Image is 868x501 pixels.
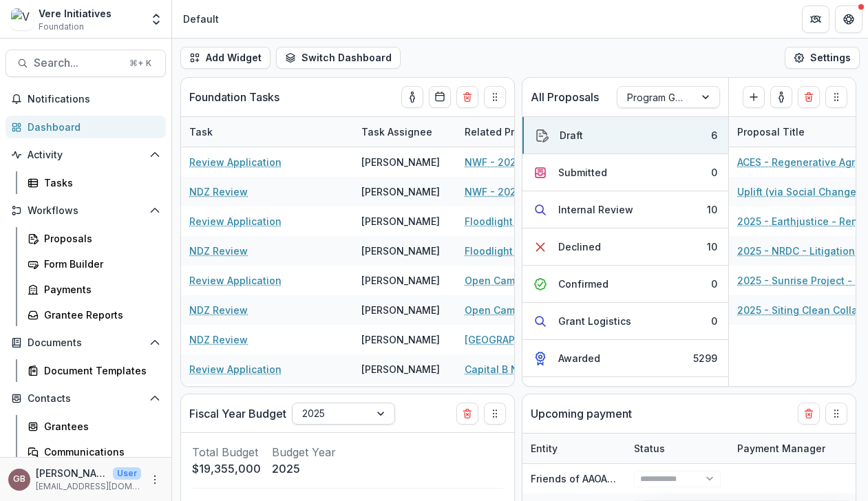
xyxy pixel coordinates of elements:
[44,308,155,322] div: Grantee Reports
[401,86,423,108] button: toggle-assigned-to-me
[798,86,820,108] button: Delete card
[711,277,717,291] div: 0
[361,303,440,317] div: [PERSON_NAME]
[560,128,583,142] div: Draft
[729,441,834,456] div: Payment Manager
[825,403,847,425] button: Drag
[11,8,33,30] img: Vere Initiatives
[189,332,248,347] a: NDZ Review
[558,314,631,328] div: Grant Logistics
[785,47,860,69] button: Settings
[22,359,166,382] a: Document Templates
[558,165,607,180] div: Submitted
[711,165,717,180] div: 0
[361,362,440,376] div: [PERSON_NAME]
[711,128,717,142] div: 6
[189,273,282,288] a: Review Application
[456,117,628,147] div: Related Proposal
[6,116,166,138] a: Dashboard
[522,228,728,266] button: Declined10
[456,403,478,425] button: Delete card
[183,12,219,26] div: Default
[456,86,478,108] button: Delete card
[802,6,829,33] button: Partners
[361,332,440,347] div: [PERSON_NAME]
[465,244,620,258] a: Floodlight Inc. - 2025 - Vere Initiatives - Documents & Narrative Upload
[189,155,282,169] a: Review Application
[189,214,282,228] a: Review Application
[113,467,141,480] p: User
[353,125,441,139] div: Task Assignee
[465,303,620,317] a: Open Campus Media - 2025 - Vere Initiatives - Documents & Narrative Upload
[180,47,271,69] button: Add Widget
[272,444,336,460] p: Budget Year
[28,94,160,105] span: Notifications
[6,88,166,110] button: Notifications
[558,351,600,365] div: Awarded
[6,144,166,166] button: Open Activity
[28,393,144,405] span: Contacts
[465,362,620,376] a: Capital B News Inc. - 2025 - Vere Initiatives - Documents & Narrative Upload
[707,202,717,217] div: 10
[531,405,632,422] p: Upcoming payment
[22,253,166,275] a: Form Builder
[6,50,166,77] button: Search...
[558,202,633,217] div: Internal Review
[353,117,456,147] div: Task Assignee
[44,419,155,434] div: Grantees
[36,466,107,480] p: [PERSON_NAME]
[626,434,729,463] div: Status
[465,155,579,169] a: NWF - 2025 Application
[181,117,353,147] div: Task
[743,86,765,108] button: Create Proposal
[835,6,862,33] button: Get Help
[522,266,728,303] button: Confirmed0
[44,257,155,271] div: Form Builder
[522,434,626,463] div: Entity
[522,117,728,154] button: Draft6
[522,154,728,191] button: Submitted0
[531,89,599,105] p: All Proposals
[6,387,166,409] button: Open Contacts
[522,303,728,340] button: Grant Logistics0
[6,200,166,222] button: Open Workflows
[361,214,440,228] div: [PERSON_NAME]
[825,86,847,108] button: Drag
[707,239,717,254] div: 10
[522,441,566,456] div: Entity
[22,440,166,463] a: Communications
[6,332,166,354] button: Open Documents
[531,473,708,484] a: Friends of AAOA/[GEOGRAPHIC_DATA]
[22,278,166,301] a: Payments
[192,444,261,460] p: Total Budget
[192,460,261,477] p: $19,355,000
[361,155,440,169] div: [PERSON_NAME]
[178,9,224,29] nav: breadcrumb
[189,89,279,105] p: Foundation Tasks
[522,191,728,228] button: Internal Review10
[189,303,248,317] a: NDZ Review
[429,86,451,108] button: Calendar
[44,231,155,246] div: Proposals
[522,340,728,377] button: Awarded5299
[484,403,506,425] button: Drag
[361,244,440,258] div: [PERSON_NAME]
[189,244,248,258] a: NDZ Review
[44,175,155,190] div: Tasks
[28,205,144,217] span: Workflows
[798,403,820,425] button: Delete card
[465,332,620,347] a: [GEOGRAPHIC_DATA][US_STATE] - 2025 - Vere Initiatives - Documents & Narrative Upload
[44,363,155,378] div: Document Templates
[34,56,121,70] span: Search...
[36,480,141,493] p: [EMAIL_ADDRESS][DOMAIN_NAME]
[272,460,336,477] p: 2025
[465,273,620,288] a: Open Campus Media - 2025 - Vere Initiatives - Documents & Narrative Upload
[558,277,608,291] div: Confirmed
[13,475,25,484] div: Grace Brown
[28,149,144,161] span: Activity
[44,282,155,297] div: Payments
